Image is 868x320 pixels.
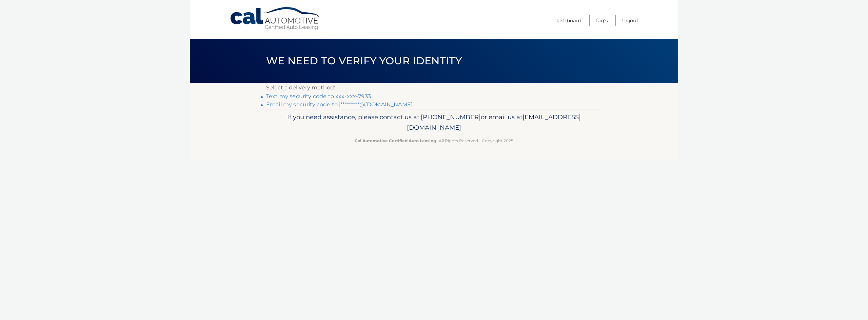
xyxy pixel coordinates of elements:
p: Select a delivery method: [266,83,602,92]
strong: Cal Automotive Certified Auto Leasing [355,138,436,143]
a: Dashboard [554,15,581,26]
span: [PHONE_NUMBER] [421,113,481,121]
span: We need to verify your identity [266,55,462,67]
p: - All Rights Reserved - Copyright 2025 [271,137,597,144]
a: Text my security code to xxx-xxx-7933 [266,93,371,100]
a: Cal Automotive [230,7,321,31]
a: Email my security code to j*********@[DOMAIN_NAME] [266,101,413,108]
a: FAQ's [596,15,608,26]
p: If you need assistance, please contact us at: or email us at [271,112,597,133]
a: Logout [622,15,638,26]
